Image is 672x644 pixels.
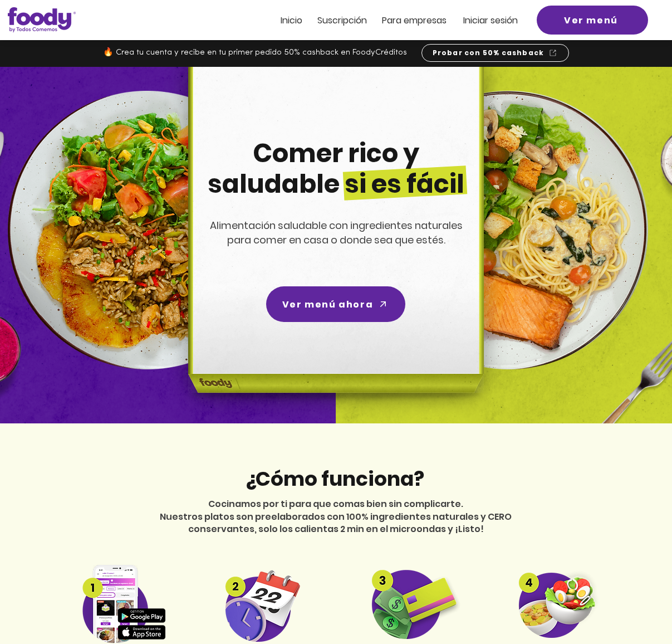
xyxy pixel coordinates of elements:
[317,14,367,27] span: Suscripción
[8,7,76,32] img: Logo_Foody V2.0.0 (3).png
[357,569,462,639] img: Step3 compress.png
[393,14,447,27] span: ra empresas
[317,16,367,25] a: Suscripción
[8,91,286,369] img: left-dish-compress.png
[208,497,463,510] span: Cocinamos por ti para que comas bien sin complicarte.
[504,569,609,638] img: Step 4 compress.png
[282,297,373,311] span: Ver menú ahora
[208,135,464,202] span: Comer rico y saludable si es fácil
[537,6,648,35] a: Ver menú
[607,579,661,633] iframe: Messagebird Livechat Widget
[433,48,545,58] span: Probar con 50% cashback
[281,16,302,25] a: Inicio
[281,14,302,27] span: Inicio
[103,48,407,57] span: 🔥 Crea tu cuenta y recibe en tu primer pedido 50% cashback en FoodyCréditos
[245,465,424,493] span: ¿Cómo funciona?
[210,218,463,247] span: Alimentación saludable con ingredientes naturales para comer en casa o donde sea que estés.
[382,14,393,27] span: Pa
[463,14,518,27] span: Iniciar sesión
[564,13,618,27] span: Ver menú
[210,566,314,642] img: Step 2 compress.png
[63,565,168,643] img: Step 1 compress.png
[463,16,518,25] a: Iniciar sesión
[157,67,511,423] img: headline-center-compress.png
[160,510,512,535] span: Nuestros platos son preelaborados con 100% ingredientes naturales y CERO conservantes, solo los c...
[421,44,569,62] a: Probar con 50% cashback
[382,16,447,25] a: Para empresas
[266,286,405,322] a: Ver menú ahora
